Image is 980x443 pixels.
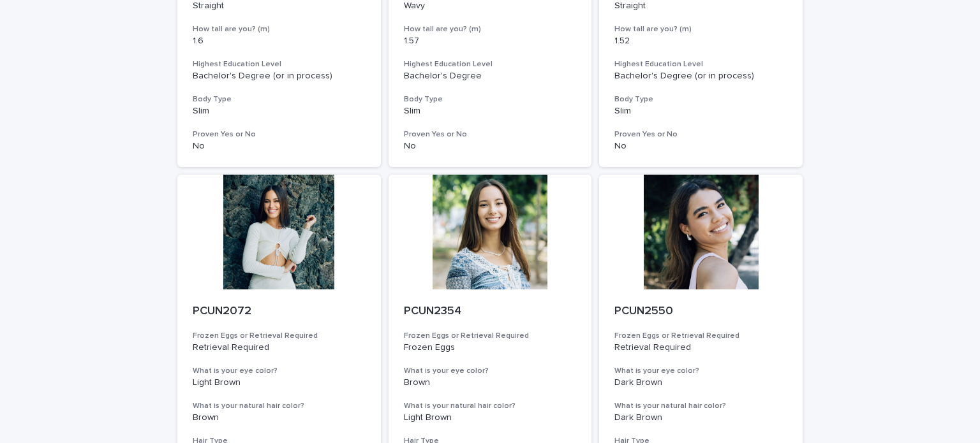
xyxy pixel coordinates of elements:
[193,1,366,11] p: Straight
[614,59,787,69] h3: Highest Education Level
[193,141,366,152] p: No
[193,366,366,376] h3: What is your eye color?
[404,36,577,47] p: 1.57
[193,401,366,411] h3: What is your natural hair color?
[193,94,366,105] h3: Body Type
[404,24,577,34] h3: How tall are you? (m)
[614,401,787,411] h3: What is your natural hair color?
[193,305,366,319] p: PCUN2072
[404,71,577,82] p: Bachelor's Degree
[193,377,366,388] p: Light Brown
[614,106,787,117] p: Slim
[614,24,787,34] h3: How tall are you? (m)
[614,377,787,388] p: Dark Brown
[614,1,787,11] p: Straight
[614,71,787,82] p: Bachelor's Degree (or in process)
[404,377,577,388] p: Brown
[614,342,787,353] p: Retrieval Required
[404,305,577,319] p: PCUN2354
[614,331,787,341] h3: Frozen Eggs or Retrieval Required
[614,412,787,423] p: Dark Brown
[404,106,577,117] p: Slim
[614,36,787,47] p: 1.52
[193,59,366,69] h3: Highest Education Level
[404,94,577,105] h3: Body Type
[193,36,366,47] p: 1.6
[404,331,577,341] h3: Frozen Eggs or Retrieval Required
[404,129,577,140] h3: Proven Yes or No
[193,129,366,140] h3: Proven Yes or No
[614,94,787,105] h3: Body Type
[404,141,577,152] p: No
[404,59,577,69] h3: Highest Education Level
[614,305,787,319] p: PCUN2550
[193,71,366,82] p: Bachelor's Degree (or in process)
[193,331,366,341] h3: Frozen Eggs or Retrieval Required
[193,342,366,353] p: Retrieval Required
[404,366,577,376] h3: What is your eye color?
[614,366,787,376] h3: What is your eye color?
[614,129,787,140] h3: Proven Yes or No
[404,412,577,423] p: Light Brown
[404,401,577,411] h3: What is your natural hair color?
[404,1,577,11] p: Wavy
[404,342,577,353] p: Frozen Eggs
[193,106,366,117] p: Slim
[193,24,366,34] h3: How tall are you? (m)
[614,141,787,152] p: No
[193,412,366,423] p: Brown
